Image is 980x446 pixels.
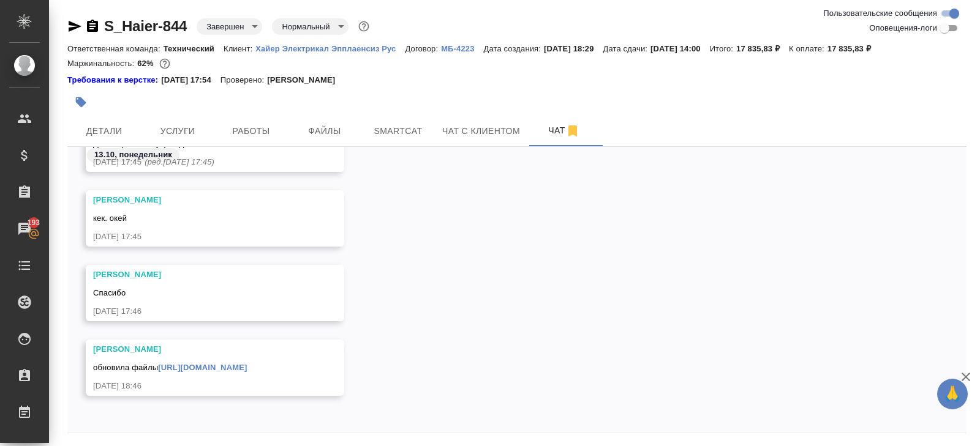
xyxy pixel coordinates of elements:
[157,56,173,72] button: 5578.75 RUB;
[603,44,650,53] p: Дата сдачи:
[869,22,937,34] span: Оповещения-логи
[67,89,94,116] button: Добавить тэг
[544,44,603,53] p: [DATE] 18:29
[93,305,301,318] div: [DATE] 17:46
[442,124,520,139] span: Чат с клиентом
[937,379,968,409] button: 🙏
[255,44,405,53] p: Хайер Электрикал Эпплаенсиз Рус
[222,124,281,139] span: Работы
[823,7,937,20] span: Пользовательские сообщения
[942,381,963,407] span: 🙏
[565,124,580,138] svg: Отписаться
[441,43,483,53] a: МБ-4223
[93,231,301,243] div: [DATE] 17:45
[93,363,247,372] span: обновила файлы
[789,44,827,53] p: К оплате:
[736,44,789,53] p: 17 835,83 ₽
[295,124,354,139] span: Файлы
[484,44,544,53] p: Дата создания:
[710,44,736,53] p: Итого:
[356,18,372,34] button: Доп статусы указывают на важность/срочность заказа
[137,59,156,68] p: 62%
[272,18,348,35] div: Завершен
[405,44,441,53] p: Договор:
[93,343,301,355] div: [PERSON_NAME]
[650,44,710,53] p: [DATE] 14:00
[161,74,221,86] p: [DATE] 17:54
[267,74,344,86] p: [PERSON_NAME]
[67,44,164,53] p: Ответственная команда:
[203,21,247,32] button: Завершен
[104,18,187,34] a: S_Haier-844
[197,18,262,35] div: Завершен
[221,74,268,86] p: Проверено:
[75,124,134,139] span: Детали
[441,44,483,53] p: МБ-4223
[93,194,301,206] div: [PERSON_NAME]
[148,124,207,139] span: Услуги
[224,44,255,53] p: Клиент:
[93,269,301,281] div: [PERSON_NAME]
[827,44,880,53] p: 17 835,83 ₽
[93,288,126,297] span: Спасибо
[535,123,594,138] span: Чат
[67,74,161,86] a: Требования к верстке:
[67,19,82,34] button: Скопировать ссылку для ЯМессенджера
[85,19,100,34] button: Скопировать ссылку
[67,74,161,86] div: Нажми, чтобы открыть папку с инструкцией
[369,124,428,139] span: Smartcat
[94,149,172,161] p: 13.10, понедельник
[93,214,127,223] span: кек. окей
[278,21,333,32] button: Нормальный
[20,217,48,229] span: 193
[158,363,247,372] a: [URL][DOMAIN_NAME]
[164,44,224,53] p: Технический
[67,59,137,68] p: Маржинальность:
[93,380,301,392] div: [DATE] 18:46
[255,43,405,53] a: Хайер Электрикал Эпплаенсиз Рус
[3,214,46,244] a: 193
